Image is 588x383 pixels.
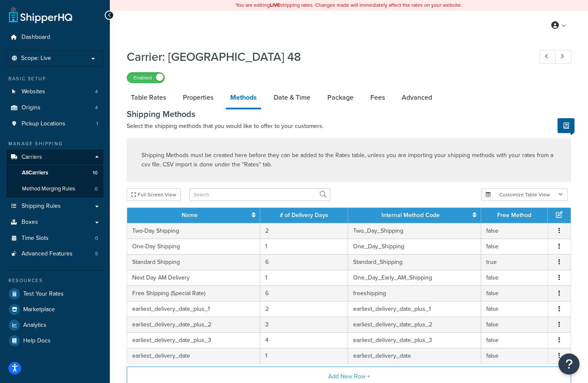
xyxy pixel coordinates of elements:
li: Time Slots [6,231,103,246]
a: Time Slots0 [6,231,103,246]
span: Time Slots [22,235,49,242]
button: Open Resource Center [558,353,580,375]
a: AllCarriers10 [6,165,103,181]
li: Analytics [6,318,103,333]
li: Origins [6,100,103,116]
td: earliest_delivery_date_plus_1 [127,301,260,317]
td: false [481,223,548,239]
span: Marketplace [23,306,55,313]
a: Method Merging Rules0 [6,181,103,197]
li: Carriers [6,149,103,198]
td: false [481,239,548,254]
p: Shipping Methods must be created here before they can be added to the Rates table, unless you are... [142,151,556,169]
div: Manage Shipping [6,140,103,147]
span: Scope: Live [21,55,51,62]
a: Table Rates [127,87,170,108]
button: Show Help Docs [558,118,574,133]
span: Advanced Features [22,250,73,258]
span: Pickup Locations [22,120,65,128]
a: Advanced Features5 [6,246,103,262]
td: false [481,317,548,332]
td: earliest_delivery_date_plus_2 [127,317,260,332]
a: Boxes [6,215,103,230]
td: 1 [260,270,348,285]
span: 0 [95,235,98,242]
span: 10 [93,169,98,177]
a: Methods [226,87,261,109]
td: 3 [260,317,348,332]
a: Previous Record [539,50,556,64]
span: All Carriers [22,169,48,177]
span: Boxes [22,219,38,226]
td: 2 [260,301,348,317]
td: Standard Shipping [127,254,260,270]
a: Internal Method Code [381,211,440,220]
div: Basic Setup [6,75,103,82]
a: Next Record [555,50,572,64]
a: Pickup Locations1 [6,116,103,132]
td: 1 [260,348,348,364]
td: 6 [260,254,348,270]
a: Websites4 [6,84,103,100]
td: earliest_delivery_date_plus_1 [348,301,481,317]
button: Customize Table View [481,188,568,201]
td: false [481,301,548,317]
label: Enabled [127,73,164,83]
td: One_Day_Early_AM_Shipping [348,270,481,285]
th: # of Delivery Days [260,208,348,223]
a: Origins4 [6,100,103,116]
td: One_Day_Shipping [348,239,481,254]
td: earliest_delivery_date [348,348,481,364]
a: Carriers [6,149,103,165]
span: Origins [22,104,41,111]
span: 5 [95,250,98,258]
td: freeshipping [348,285,481,301]
a: Help Docs [6,333,103,348]
span: Method Merging Rules [22,185,75,193]
span: Shipping Rules [22,203,61,210]
span: Analytics [23,322,46,329]
td: false [481,332,548,348]
a: Test Your Rates [6,286,103,302]
td: Standard_Shipping [348,254,481,270]
td: earliest_delivery_date_plus_2 [348,317,481,332]
td: 6 [260,285,348,301]
b: LIVE [270,1,280,9]
span: Dashboard [22,34,50,41]
span: 4 [95,104,98,111]
li: Websites [6,84,103,100]
td: false [481,348,548,364]
a: Fees [366,87,389,108]
a: Shipping Rules [6,198,103,214]
li: Advanced Features [6,246,103,262]
td: earliest_delivery_date_plus_3 [127,332,260,348]
span: 4 [95,88,98,95]
td: Next Day AM Delivery [127,270,260,285]
a: Package [323,87,358,108]
input: Search [189,188,330,201]
td: 1 [260,239,348,254]
span: Carriers [22,154,42,161]
td: false [481,270,548,285]
span: 1 [96,120,98,128]
button: Full Screen View [127,188,181,201]
th: Free Method [481,208,548,223]
td: One-Day Shipping [127,239,260,254]
span: 0 [95,185,98,193]
td: earliest_delivery_date_plus_3 [348,332,481,348]
h1: Carrier: [GEOGRAPHIC_DATA] 48 [127,49,524,65]
td: false [481,285,548,301]
a: Marketplace [6,302,103,317]
td: 2 [260,223,348,239]
li: Method Merging Rules [6,181,103,197]
span: Help Docs [23,337,51,345]
td: Two_Day_Shipping [348,223,481,239]
span: Websites [22,88,45,95]
span: Test Your Rates [23,291,64,298]
td: true [481,254,548,270]
li: Dashboard [6,30,103,45]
